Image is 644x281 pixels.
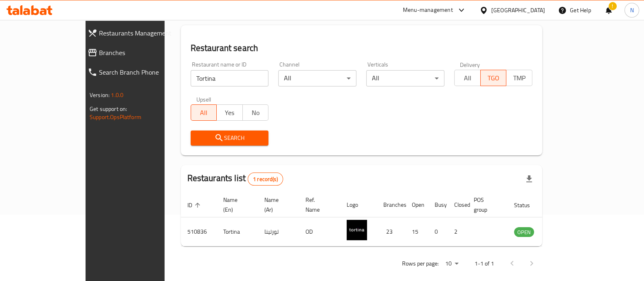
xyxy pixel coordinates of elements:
[448,217,467,246] td: 2
[248,173,283,186] div: Total records count
[484,72,503,84] span: TGO
[191,131,269,146] button: Search
[99,28,187,38] span: Restaurants Management
[196,96,211,102] label: Upsell
[377,217,405,246] td: 23
[402,259,439,269] p: Rows per page:
[264,195,289,215] span: Name (Ar)
[216,104,243,121] button: Yes
[90,112,141,122] a: Support.OpsPlatform
[187,172,283,186] h2: Restaurants list
[514,200,541,210] span: Status
[475,259,494,269] p: 1-1 of 1
[405,217,428,246] td: 15
[448,192,467,217] th: Closed
[428,217,448,246] td: 0
[630,6,633,15] span: N
[474,195,498,215] span: POS group
[197,133,262,143] span: Search
[306,195,330,215] span: Ref. Name
[491,6,545,15] div: [GEOGRAPHIC_DATA]
[99,67,187,77] span: Search Branch Phone
[510,72,529,84] span: TMP
[248,175,283,183] span: 1 record(s)
[366,70,444,86] div: All
[278,70,356,86] div: All
[514,227,534,237] div: OPEN
[442,258,462,270] div: Rows per page:
[340,192,377,217] th: Logo
[377,192,405,217] th: Branches
[99,48,187,58] span: Branches
[454,70,481,86] button: All
[242,104,269,121] button: No
[299,217,340,246] td: OD
[187,200,203,210] span: ID
[460,62,480,67] label: Delivery
[506,70,532,86] button: TMP
[428,192,448,217] th: Busy
[111,90,123,100] span: 1.0.0
[81,43,193,62] a: Branches
[181,217,217,246] td: 510836
[191,42,532,54] h2: Restaurant search
[194,107,214,119] span: All
[223,195,248,215] span: Name (En)
[480,70,507,86] button: TGO
[519,169,539,189] div: Export file
[191,104,217,121] button: All
[403,5,453,15] div: Menu-management
[258,217,299,246] td: تورتينا
[81,23,193,43] a: Restaurants Management
[90,90,110,100] span: Version:
[514,228,534,237] span: OPEN
[220,107,240,119] span: Yes
[405,192,428,217] th: Open
[90,104,127,114] span: Get support on:
[181,192,578,246] table: enhanced table
[246,107,266,119] span: No
[347,220,367,240] img: Tortina
[458,72,477,84] span: All
[217,217,258,246] td: Tortina
[81,62,193,82] a: Search Branch Phone
[191,70,269,86] input: Search for restaurant name or ID..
